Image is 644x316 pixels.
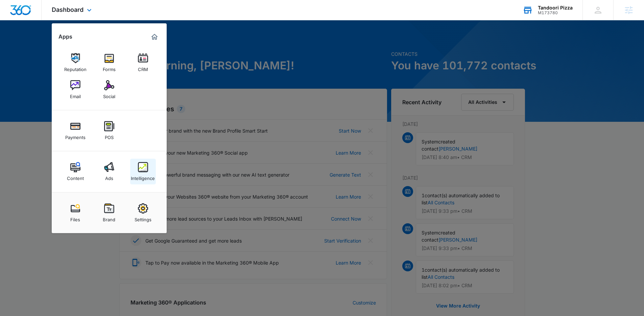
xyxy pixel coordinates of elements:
[105,131,114,140] div: POS
[135,213,151,222] div: Settings
[58,33,72,40] h2: Apps
[63,50,88,75] a: Reputation
[63,159,88,184] a: Content
[103,90,115,99] div: Social
[103,63,116,72] div: Forms
[70,213,80,222] div: Files
[96,159,122,184] a: Ads
[538,5,573,10] div: account name
[96,50,122,75] a: Forms
[130,200,156,226] a: Settings
[130,50,156,75] a: CRM
[63,77,88,103] a: Email
[538,10,573,15] div: account id
[131,172,155,181] div: Intelligence
[64,63,87,72] div: Reputation
[67,172,84,181] div: Content
[96,77,122,103] a: Social
[105,172,113,181] div: Ads
[138,63,148,72] div: CRM
[96,200,122,226] a: Brand
[103,213,115,222] div: Brand
[65,131,86,140] div: Payments
[63,200,88,226] a: Files
[96,118,122,143] a: POS
[63,118,88,143] a: Payments
[149,31,160,42] a: Marketing 360® Dashboard
[52,6,84,13] span: Dashboard
[130,159,156,184] a: Intelligence
[70,90,81,99] div: Email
